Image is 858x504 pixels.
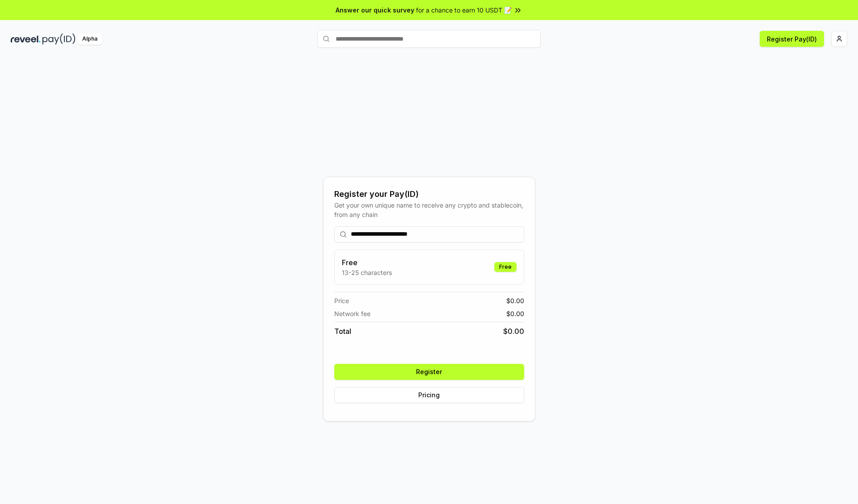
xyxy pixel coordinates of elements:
[334,387,524,403] button: Pricing
[334,309,370,318] span: Network fee
[334,364,524,380] button: Register
[416,5,512,15] span: for a chance to earn 10 USDT 📝
[334,326,351,337] span: Total
[503,326,524,337] span: $ 0.00
[506,309,524,318] span: $ 0.00
[334,200,524,219] div: Get your own unique name to receive any crypto and stablecoin, from any chain
[506,296,524,305] span: $ 0.00
[11,33,41,45] img: reveel_dark
[336,5,414,15] span: Answer our quick survey
[760,31,824,47] button: Register Pay(ID)
[494,262,517,272] div: Free
[77,33,102,45] div: Alpha
[334,188,524,200] div: Register your Pay(ID)
[334,296,349,305] span: Price
[42,33,76,45] img: pay_id
[342,257,392,268] h3: Free
[342,268,392,277] p: 13-25 characters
